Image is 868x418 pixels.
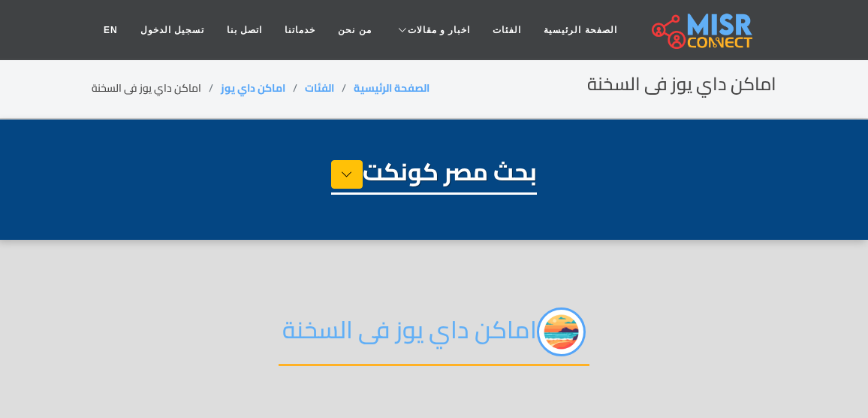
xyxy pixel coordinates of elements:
[652,11,752,49] img: main.misr_connect
[129,16,215,44] a: تسجيل الدخول
[92,80,221,96] li: اماكن داي يوز فى السخنة
[221,78,285,98] a: اماكن داي يوز
[279,307,589,366] h2: اماكن داي يوز فى السخنة
[408,23,471,37] span: اخبار و مقالات
[331,157,537,195] h1: بحث مصر كونكت
[383,16,482,44] a: اخبار و مقالات
[537,307,586,356] img: 5ava3tjuBzmy8GOjD9Ld.png
[587,74,776,95] h2: اماكن داي يوز فى السخنة
[92,16,129,44] a: EN
[215,16,273,44] a: اتصل بنا
[532,16,628,44] a: الصفحة الرئيسية
[354,78,429,98] a: الصفحة الرئيسية
[305,78,334,98] a: الفئات
[481,16,532,44] a: الفئات
[273,16,327,44] a: خدماتنا
[327,16,382,44] a: من نحن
